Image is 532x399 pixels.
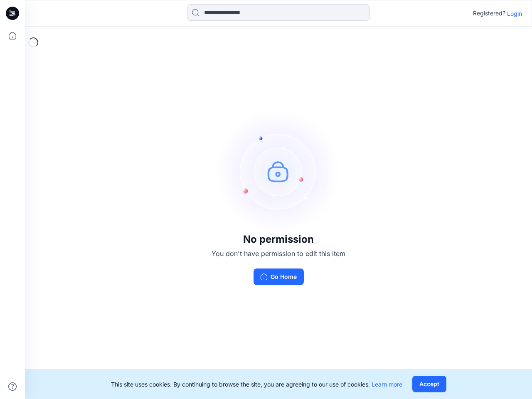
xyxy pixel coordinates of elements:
[254,268,304,285] button: Go Home
[412,376,446,392] button: Accept
[216,109,341,234] img: no-perm.svg
[473,8,505,18] p: Registered?
[507,9,522,18] p: Login
[212,234,345,245] h3: No permission
[111,380,402,389] p: This site uses cookies. By continuing to browse the site, you are agreeing to our use of cookies.
[212,249,345,259] p: You don't have permission to edit this item
[372,381,402,388] a: Learn more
